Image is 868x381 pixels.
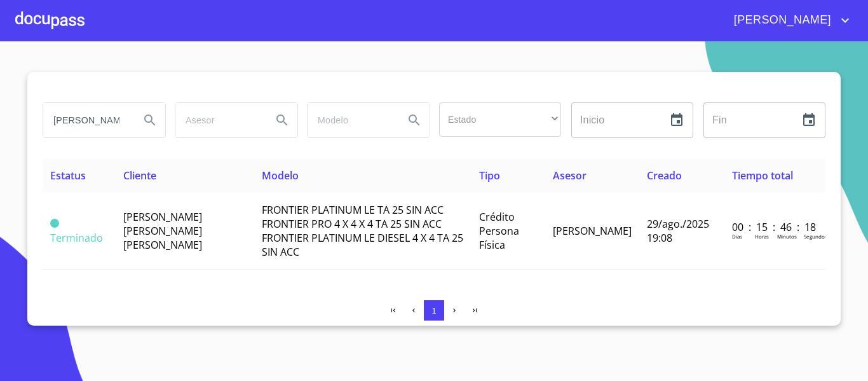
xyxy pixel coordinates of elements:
span: Crédito Persona Física [479,210,519,252]
span: Tiempo total [732,169,793,183]
input: search [43,103,130,137]
span: [PERSON_NAME] [724,10,837,31]
button: Search [267,105,297,135]
span: [PERSON_NAME] [PERSON_NAME] [PERSON_NAME] [123,210,202,252]
span: Terminado [50,231,103,245]
span: [PERSON_NAME] [553,224,632,238]
p: Horas [755,233,769,240]
span: 1 [431,306,436,315]
input: search [175,103,262,137]
p: Minutos [777,233,797,240]
p: Segundos [804,233,827,240]
button: 1 [424,300,444,321]
button: Search [135,105,165,135]
p: 00 : 15 : 46 : 18 [732,220,818,234]
span: Creado [647,169,682,183]
span: Asesor [553,169,587,183]
span: Modelo [262,169,299,183]
input: search [308,103,394,137]
span: Terminado [50,219,59,228]
span: Cliente [123,169,156,183]
span: FRONTIER PLATINUM LE TA 25 SIN ACC FRONTIER PRO 4 X 4 X 4 TA 25 SIN ACC FRONTIER PLATINUM LE DIES... [262,203,463,259]
p: Dias [732,233,742,240]
span: Tipo [479,169,500,183]
button: Search [399,105,430,135]
button: account of current user [724,10,853,31]
span: 29/ago./2025 19:08 [647,217,709,245]
div: ​ [439,102,561,137]
span: Estatus [50,169,86,183]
